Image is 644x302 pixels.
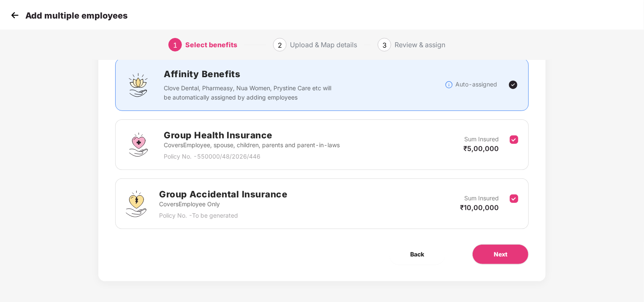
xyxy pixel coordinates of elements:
[164,152,340,161] p: Policy No. - 550000/48/2026/446
[410,250,424,259] span: Back
[25,11,127,21] p: Add multiple employees
[472,244,529,264] button: Next
[185,38,237,51] div: Select benefits
[494,250,507,259] span: Next
[159,200,287,209] p: Covers Employee Only
[460,203,499,212] span: ₹10,00,000
[464,194,499,203] p: Sum Insured
[126,132,151,157] img: svg+xml;base64,PHN2ZyBpZD0iR3JvdXBfSGVhbHRoX0luc3VyYW5jZSIgZGF0YS1uYW1lPSJHcm91cCBIZWFsdGggSW5zdX...
[278,41,282,49] span: 2
[173,41,177,49] span: 1
[164,128,340,142] h2: Group Health Insurance
[455,80,497,89] p: Auto-assigned
[164,67,445,81] h2: Affinity Benefits
[463,144,499,153] span: ₹5,00,000
[464,135,499,144] p: Sum Insured
[159,187,287,201] h2: Group Accidental Insurance
[164,140,340,150] p: Covers Employee, spouse, children, parents and parent-in-laws
[290,38,357,51] div: Upload & Map details
[508,80,518,90] img: svg+xml;base64,PHN2ZyBpZD0iVGljay0yNHgyNCIgeG1sbnM9Imh0dHA6Ly93d3cudzMub3JnLzIwMDAvc3ZnIiB3aWR0aD...
[126,191,146,217] img: svg+xml;base64,PHN2ZyB4bWxucz0iaHR0cDovL3d3dy53My5vcmcvMjAwMC9zdmciIHdpZHRoPSI0OS4zMjEiIGhlaWdodD...
[164,84,332,102] p: Clove Dental, Pharmeasy, Nua Women, Prystine Care etc will be automatically assigned by adding em...
[445,81,453,89] img: svg+xml;base64,PHN2ZyBpZD0iSW5mb18tXzMyeDMyIiBkYXRhLW5hbWU9IkluZm8gLSAzMngzMiIgeG1sbnM9Imh0dHA6Ly...
[159,211,287,220] p: Policy No. - To be generated
[8,9,21,22] img: svg+xml;base64,PHN2ZyB4bWxucz0iaHR0cDovL3d3dy53My5vcmcvMjAwMC9zdmciIHdpZHRoPSIzMCIgaGVpZ2h0PSIzMC...
[389,244,445,264] button: Back
[126,72,151,97] img: svg+xml;base64,PHN2ZyBpZD0iQWZmaW5pdHlfQmVuZWZpdHMiIGRhdGEtbmFtZT0iQWZmaW5pdHkgQmVuZWZpdHMiIHhtbG...
[382,41,387,49] span: 3
[395,38,445,51] div: Review & assign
